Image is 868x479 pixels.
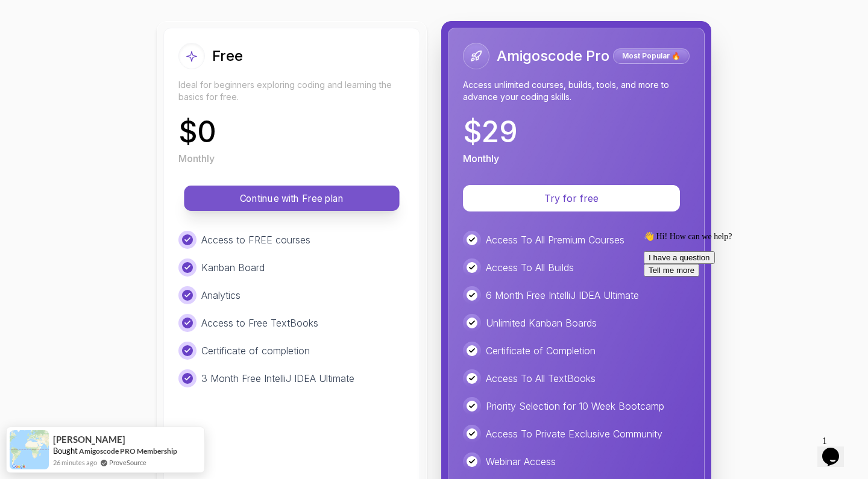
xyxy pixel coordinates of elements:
[5,5,222,50] div: 👋 Hi! How can we help?I have a questionTell me more
[463,185,680,211] button: Try for free
[486,316,597,330] p: Unlimited Kanban Boards
[486,427,662,441] p: Access To Private Exclusive Community
[5,37,60,50] button: Tell me more
[817,431,856,467] iframe: chat widget
[184,186,399,211] button: Continue with Free plan
[109,457,146,468] a: ProveSource
[201,316,318,330] p: Access to Free TextBooks
[201,233,310,247] p: Access to FREE courses
[486,233,624,247] p: Access To All Premium Courses
[615,50,688,62] p: Most Popular 🔥
[5,25,76,37] button: I have a question
[486,454,556,469] p: Webinar Access
[178,151,215,166] p: Monthly
[463,117,518,146] p: $ 29
[486,288,639,302] p: 6 Month Free IntelliJ IDEA Ultimate
[198,192,386,205] p: Continue with Free plan
[201,343,310,358] p: Certificate of completion
[53,434,125,445] span: [PERSON_NAME]
[497,46,609,66] h2: Amigoscode Pro
[201,260,265,275] p: Kanban Board
[5,5,93,14] span: 👋 Hi! How can we help?
[178,117,216,146] p: $ 0
[178,79,405,103] p: Ideal for beginners exploring coding and learning the basics for free.
[477,191,665,205] p: Try for free
[10,430,49,469] img: provesource social proof notification image
[486,343,596,358] p: Certificate of Completion
[463,151,499,166] p: Monthly
[201,288,241,302] p: Analytics
[201,371,354,386] p: 3 Month Free IntelliJ IDEA Ultimate
[486,260,574,275] p: Access To All Builds
[463,79,690,103] p: Access unlimited courses, builds, tools, and more to advance your coding skills.
[53,446,78,456] span: Bought
[79,446,177,456] a: Amigoscode PRO Membership
[486,399,664,413] p: Priority Selection for 10 Week Bootcamp
[486,371,596,386] p: Access To All TextBooks
[639,227,856,425] iframe: chat widget
[212,46,243,66] h2: Free
[53,457,97,468] span: 26 minutes ago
